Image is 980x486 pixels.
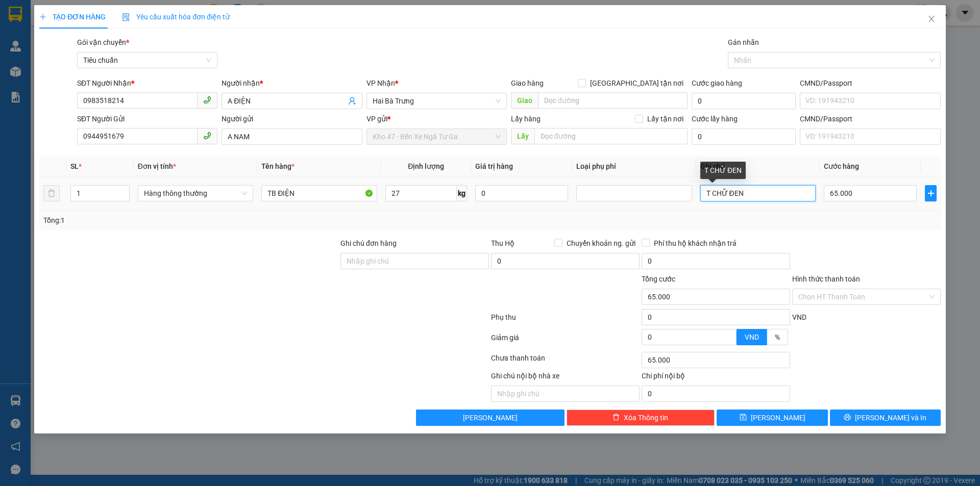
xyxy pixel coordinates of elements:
span: save [740,414,747,422]
input: Ghi Chú [700,185,816,201]
span: Chuyển khoản ng. gửi [562,238,640,249]
span: Gửi: [55,6,144,28]
span: Đơn vị tính [138,162,176,170]
input: 0 [475,185,568,201]
span: Định lượng [408,162,444,170]
span: close [927,15,936,23]
span: VND [745,333,759,341]
span: Hai Bà Trưng [373,93,501,109]
label: Hình thức thanh toán [792,275,860,283]
span: Giao [511,92,538,109]
button: printer[PERSON_NAME] và In [830,410,941,426]
span: TẠO ĐƠN HÀNG [39,13,106,21]
span: VP Nhận [366,79,395,87]
span: Tiêu chuẩn [83,53,211,68]
span: [PERSON_NAME] [463,412,518,423]
div: Tổng: 1 [43,215,378,226]
span: Giá trị hàng [475,162,513,170]
button: delete [43,185,60,201]
span: Lấy [511,128,534,144]
span: Phí thu hộ khách nhận trả [650,238,741,249]
button: [PERSON_NAME] [416,410,565,426]
span: 46138_dannhi.tienoanh - In: [55,50,148,68]
div: CMND/Passport [800,78,940,89]
img: icon [122,13,130,21]
span: [GEOGRAPHIC_DATA] tận nơi [586,78,688,89]
div: Người gửi [222,113,362,124]
span: Lấy hàng [511,115,541,123]
div: Giảm giá [490,332,641,350]
span: Cước hàng [824,162,859,170]
span: Kho 47 - Bến Xe Ngã Tư Ga [373,129,501,144]
th: Ghi chú [696,157,820,176]
button: deleteXóa Thông tin [567,410,715,426]
input: Cước giao hàng [692,93,796,109]
div: VP gửi [366,113,507,124]
span: Gói vận chuyển [77,38,129,46]
button: Close [917,5,946,34]
span: Thu Hộ [491,239,514,247]
span: % [775,333,780,341]
div: Ghi chú nội bộ nhà xe [491,370,640,386]
span: VND [792,313,806,321]
div: Phụ thu [490,312,641,329]
div: Chi phí nội bộ [642,370,790,386]
span: phone [203,96,211,104]
div: Chưa thanh toán [490,352,641,370]
span: printer [844,414,851,422]
span: SL [70,162,79,170]
input: Dọc đường [538,92,688,109]
input: Dọc đường [534,128,688,144]
span: plus [39,13,46,20]
div: T CHỮ ĐEN [700,162,746,179]
div: Người nhận [222,78,362,89]
span: BXNTG1309250002 - [55,41,148,68]
span: [PERSON_NAME] và In [855,412,926,423]
div: CMND/Passport [800,113,940,124]
span: Kho 47 - Bến Xe Ngã Tư Ga [55,6,144,28]
label: Ghi chú đơn hàng [340,239,397,247]
input: Cước lấy hàng [692,129,796,145]
span: user-add [348,97,356,105]
span: plus [925,189,936,197]
th: Loại phụ phí [572,157,696,176]
span: Yêu cầu xuất hóa đơn điện tử [122,13,230,21]
input: VD: Bàn, Ghế [261,185,377,201]
span: phone [203,132,211,140]
strong: Nhận: [20,74,129,130]
input: Nhập ghi chú [491,386,640,402]
span: TRƯỜNG - 0988896002 [55,30,146,39]
span: kg [457,185,467,201]
span: Tên hàng [261,162,295,170]
label: Cước giao hàng [692,79,742,87]
div: SĐT Người Nhận [77,78,217,89]
span: Giao hàng [511,79,544,87]
span: Hàng thông thường [144,186,247,201]
label: Gán nhãn [728,38,759,46]
span: delete [612,414,620,422]
span: [PERSON_NAME] [751,412,805,423]
span: Xóa Thông tin [624,412,668,423]
span: Lấy tận nơi [643,113,688,124]
span: 09:51:20 [DATE] [64,59,124,68]
label: Cước lấy hàng [692,115,738,123]
input: Ghi chú đơn hàng [340,253,489,269]
button: save[PERSON_NAME] [717,410,827,426]
div: SĐT Người Gửi [77,113,217,124]
button: plus [925,185,936,201]
span: Tổng cước [642,275,675,283]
